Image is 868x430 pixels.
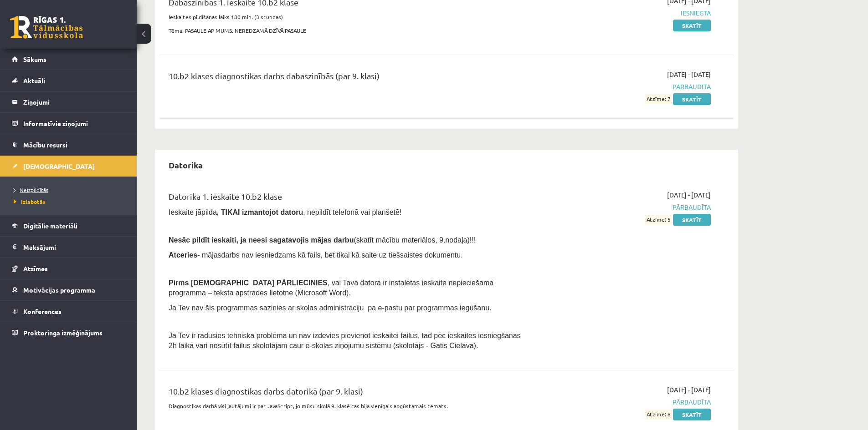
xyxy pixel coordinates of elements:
span: [DATE] - [DATE] [667,190,711,200]
span: Atzīme: 5 [645,215,672,224]
span: Pārbaudīta [539,397,711,407]
span: Pārbaudīta [539,202,711,212]
span: Motivācijas programma [23,286,95,294]
a: Digitālie materiāli [12,215,125,236]
span: Izlabotās [14,198,46,205]
a: Skatīt [673,20,711,31]
legend: Ziņojumi [23,91,125,112]
span: Proktoringa izmēģinājums [23,329,103,337]
a: Neizpildītās [14,186,128,194]
span: [DATE] - [DATE] [667,385,711,395]
a: Proktoringa izmēģinājums [12,322,125,343]
b: Atceries [169,251,197,259]
a: Konferences [12,301,125,322]
div: 10.b2 klases diagnostikas darbs datorikā (par 9. klasi) [169,385,525,402]
span: Mācību resursi [23,141,67,149]
div: Datorika 1. ieskaite 10.b2 klase [169,190,525,207]
a: Rīgas 1. Tālmācības vidusskola [10,16,83,39]
a: Skatīt [673,409,711,420]
span: Pārbaudīta [539,82,711,91]
a: Mācību resursi [12,134,125,155]
legend: Maksājumi [23,237,125,258]
a: Skatīt [673,214,711,226]
span: Konferences [23,307,62,315]
p: Ieskaites pildīšanas laiks 180 min. (3 stundas) [169,13,525,21]
a: [DEMOGRAPHIC_DATA] [12,156,125,177]
span: Ieskaite jāpilda , nepildīt telefonā vai planšetē! [169,208,401,216]
span: , vai Tavā datorā ir instalētas ieskaitē nepieciešamā programma – teksta apstrādes lietotne (Micr... [169,279,493,297]
span: - mājasdarbs nav iesniedzams kā fails, bet tikai kā saite uz tiešsaistes dokumentu. [169,251,463,259]
a: Skatīt [673,93,711,105]
span: Sākums [23,55,46,63]
span: Atzīmes [23,264,48,273]
span: Aktuāli [23,76,45,85]
b: , TIKAI izmantojot datoru [217,208,303,216]
span: [DATE] - [DATE] [667,70,711,79]
a: Sākums [12,49,125,70]
a: Atzīmes [12,258,125,279]
div: 10.b2 klases diagnostikas darbs dabaszinībās (par 9. klasi) [169,70,525,86]
span: Nesāc pildīt ieskaiti, ja neesi sagatavojis mājas darbu [169,236,354,244]
span: Ja Tev nav šīs programmas sazinies ar skolas administrāciju pa e-pastu par programmas iegūšanu. [169,304,491,312]
span: Digitālie materiāli [23,222,77,230]
span: (skatīt mācību materiālos, 9.nodaļa)!!! [354,236,476,244]
span: [DEMOGRAPHIC_DATA] [23,162,95,170]
a: Informatīvie ziņojumi [12,113,125,134]
span: Neizpildītās [14,186,48,193]
span: Atzīme: 7 [645,94,672,104]
span: Ja Tev ir radusies tehniska problēma un nav izdevies pievienot ieskaitei failus, tad pēc ieskaite... [169,332,521,349]
span: Pirms [DEMOGRAPHIC_DATA] PĀRLIECINIES [169,279,328,287]
p: Diagnostikas darbā visi jautājumi ir par JavaScript, jo mūsu skolā 9. klasē tas bija vienīgais ap... [169,402,525,410]
a: Maksājumi [12,237,125,258]
a: Ziņojumi [12,91,125,112]
p: Tēma: PASAULE AP MUMS. NEREDZAMĀ DZĪVĀ PASAULE [169,26,525,35]
a: Izlabotās [14,197,128,206]
h2: Datorika [159,154,212,176]
a: Motivācijas programma [12,279,125,300]
a: Aktuāli [12,70,125,91]
span: Atzīme: 8 [645,410,672,419]
legend: Informatīvie ziņojumi [23,113,125,134]
span: Iesniegta [539,8,711,18]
